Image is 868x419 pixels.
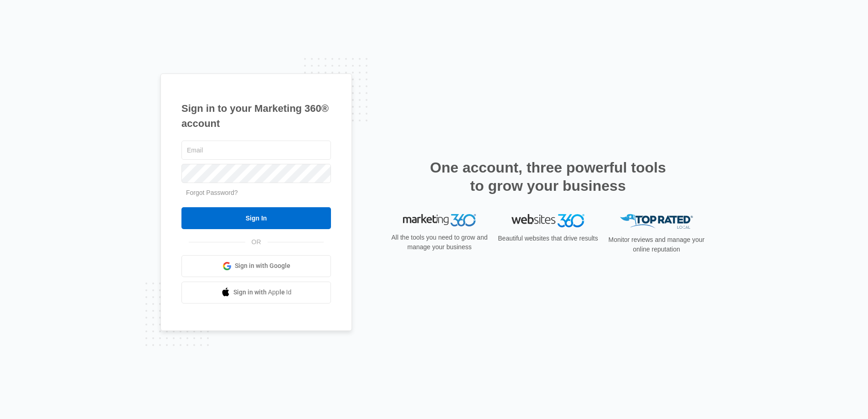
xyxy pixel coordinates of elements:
[620,214,693,229] img: Top Rated Local
[181,141,331,160] input: Email
[181,101,331,131] h1: Sign in to your Marketing 360® account
[605,235,708,254] p: Monitor reviews and manage your online reputation
[497,234,599,243] p: Beautiful websites that drive results
[403,214,476,227] img: Marketing 360
[181,255,331,277] a: Sign in with Google
[233,288,292,297] span: Sign in with Apple Id
[427,158,669,195] h2: One account, three powerful tools to grow your business
[181,207,331,229] input: Sign In
[186,189,238,196] a: Forgot Password?
[181,282,331,304] a: Sign in with Apple Id
[245,237,268,247] span: OR
[511,214,584,227] img: Websites 360
[235,261,290,271] span: Sign in with Google
[388,233,491,252] p: All the tools you need to grow and manage your business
